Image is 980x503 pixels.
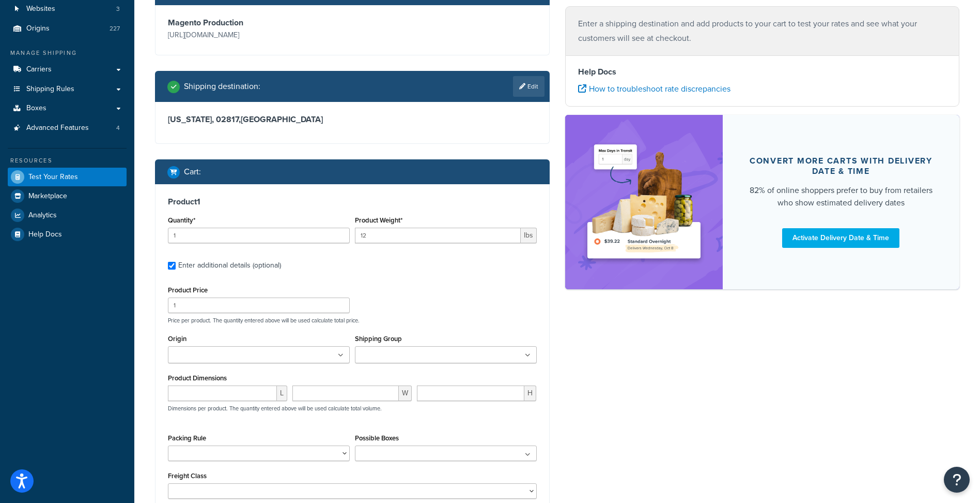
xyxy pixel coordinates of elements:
span: Origins [26,24,50,33]
a: Shipping Rules [8,80,127,99]
span: Help Docs [28,230,62,239]
p: Dimensions per product. The quantity entered above will be used calculate total volume. [165,405,382,412]
div: Convert more carts with delivery date & time [748,156,935,176]
span: 227 [110,24,120,33]
div: Resources [8,156,127,165]
a: Test Your Rates [8,168,127,186]
div: Enter additional details (optional) [178,258,281,273]
span: Boxes [26,104,46,113]
a: How to troubleshoot rate discrepancies [578,83,730,95]
h2: Shipping destination : [184,82,260,91]
span: Marketplace [28,192,67,201]
label: Freight Class [168,472,207,480]
p: Price per product. The quantity entered above will be used calculate total price. [165,317,539,324]
label: Product Price [168,286,208,294]
a: Origins227 [8,19,127,38]
input: Enter additional details (optional) [168,262,176,270]
span: Shipping Rules [26,85,74,94]
a: Advanced Features4 [8,119,127,138]
h3: [US_STATE], 02817 , [GEOGRAPHIC_DATA] [168,114,537,125]
input: 0.00 [355,228,521,243]
span: Test Your Rates [28,173,78,182]
a: Edit [513,76,545,97]
button: Open Resource Center [944,467,970,493]
label: Origin [168,335,186,343]
input: 0.0 [168,228,350,243]
h3: Product 1 [168,197,537,207]
div: Manage Shipping [8,49,127,57]
label: Quantity* [168,216,195,224]
span: H [524,386,536,401]
h3: Magento Production [168,18,350,28]
h2: Cart : [184,167,201,176]
p: [URL][DOMAIN_NAME] [168,28,350,42]
span: Analytics [28,211,57,220]
img: feature-image-ddt-36eae7f7280da8017bfb280eaccd9c446f90b1fe08728e4019434db127062ab4.png [581,130,707,273]
p: Enter a shipping destination and add products to your cart to test your rates and see what your c... [578,17,947,46]
label: Product Dimensions [168,374,227,382]
a: Boxes [8,99,127,118]
a: Activate Delivery Date & Time [782,228,899,248]
label: Packing Rule [168,434,206,442]
li: Origins [8,19,127,38]
span: Websites [26,5,55,13]
label: Possible Boxes [355,434,399,442]
h4: Help Docs [578,66,947,78]
label: Product Weight* [355,216,402,224]
a: Help Docs [8,225,127,244]
span: Carriers [26,65,52,74]
span: Advanced Features [26,124,89,132]
a: Carriers [8,60,127,79]
a: Marketplace [8,187,127,205]
div: 82% of online shoppers prefer to buy from retailers who show estimated delivery dates [748,184,935,209]
label: Shipping Group [355,335,402,343]
span: 4 [116,124,120,132]
span: L [277,386,287,401]
li: Advanced Features [8,119,127,138]
span: 3 [116,5,120,13]
span: W [399,386,412,401]
span: lbs [521,228,537,243]
a: Analytics [8,206,127,225]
